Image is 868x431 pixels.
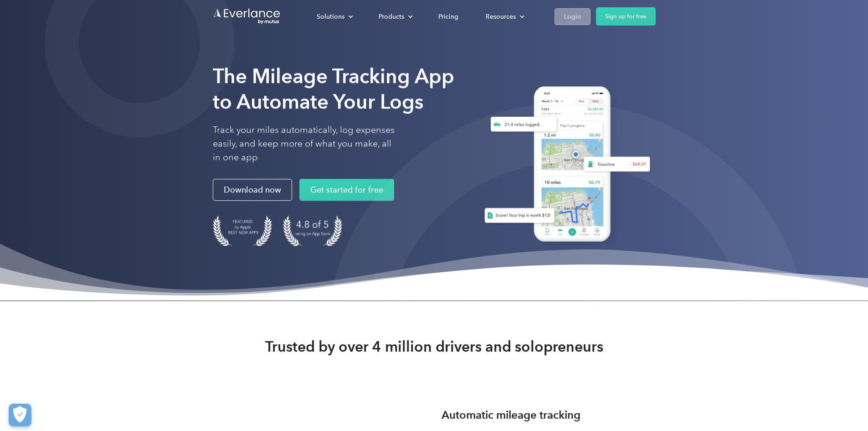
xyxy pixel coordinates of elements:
div: Solutions [308,9,360,25]
a: Go to homepage [213,8,281,25]
div: Login [564,11,581,22]
div: Products [379,11,404,22]
a: Get started for free [299,179,394,201]
div: Resources [486,11,516,22]
p: Track your miles automatically, log expenses easily, and keep more of what you make, all in one app [213,123,395,164]
a: Sign up for free [596,7,656,26]
div: Resources [477,9,532,25]
button: Cookies Settings [9,404,31,426]
strong: Trusted by over 4 million drivers and solopreneurs [265,338,603,356]
a: Download now [213,179,292,201]
img: Badge for Featured by Apple Best New Apps [213,215,272,246]
strong: The Mileage Tracking App to Automate Your Logs [213,64,454,114]
a: Login [555,8,591,25]
div: Pricing [438,11,458,22]
div: Products [370,9,420,25]
a: Pricing [429,9,467,25]
img: Everlance, mileage tracker app, expense tracking app [473,79,656,252]
img: 4.9 out of 5 stars on the app store [283,215,342,246]
h3: Automatic mileage tracking [442,407,580,423]
div: Solutions [317,11,344,22]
